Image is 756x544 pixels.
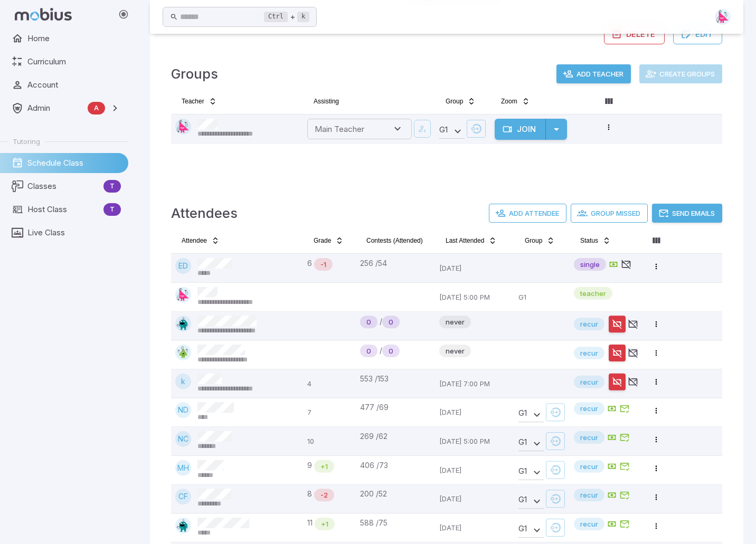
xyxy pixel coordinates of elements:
[307,431,352,451] p: 10
[366,236,423,245] span: Contests (Attended)
[648,232,665,249] button: Column visibility
[525,236,542,245] span: Group
[175,287,191,303] img: right-triangle.svg
[439,258,510,278] p: [DATE]
[27,157,121,169] span: Schedule Class
[27,33,121,44] span: Home
[175,119,191,135] img: right-triangle.svg
[27,227,121,238] span: Live Class
[518,287,565,307] p: G1
[439,93,482,110] button: Group
[439,518,510,538] p: [DATE]
[175,316,191,331] img: octagon.svg
[446,236,484,245] span: Last Attended
[182,236,207,245] span: Attendee
[600,93,617,110] button: Column visibility
[360,232,429,249] button: Contests (Attended)
[27,79,121,91] span: Account
[489,204,566,223] button: Add Attendee
[307,93,345,110] button: Assisting
[574,432,604,443] span: recur
[439,232,503,249] button: Last Attended
[103,181,121,192] span: T
[315,518,335,530] div: Math is above age level
[439,287,510,307] p: [DATE] 5:00 PM
[13,137,40,146] span: Tutoring
[175,93,223,110] button: Teacher
[360,345,431,357] div: /
[574,348,604,358] span: recur
[382,317,400,327] span: 0
[439,346,471,356] span: never
[382,346,400,356] span: 0
[360,316,431,328] div: /
[580,236,598,245] span: Status
[439,402,510,422] p: [DATE]
[175,431,191,447] div: NC
[307,402,352,422] p: 7
[307,258,312,271] span: 6
[27,204,99,215] span: Host Class
[652,204,722,223] button: Send Emails
[439,489,510,509] p: [DATE]
[175,402,191,418] div: ND
[175,518,191,533] img: octagon.svg
[518,493,544,509] div: G 1
[175,232,226,249] button: Attendee
[314,461,334,472] span: +1
[360,258,431,269] div: 256 / 54
[571,204,648,223] button: Group Missed
[574,403,604,414] span: recur
[27,180,99,192] span: Classes
[175,345,191,360] img: triangle.svg
[574,377,604,387] span: recur
[360,374,431,384] div: 553 / 153
[574,319,604,329] span: recur
[314,489,334,501] div: Math is below age level
[439,460,510,480] p: [DATE]
[175,374,191,389] div: k
[360,431,431,442] div: 269 / 62
[314,258,333,271] div: Math is below age level
[574,519,604,529] span: recur
[264,11,309,23] div: +
[360,402,431,413] div: 477 / 69
[501,97,517,106] span: Zoom
[574,288,612,299] span: teacher
[495,119,546,140] button: Join
[518,522,544,538] div: G 1
[360,489,431,499] div: 200 / 52
[360,460,431,471] div: 406 / 73
[175,489,191,504] div: CF
[182,97,204,106] span: Teacher
[439,374,510,394] p: [DATE] 7:00 PM
[314,259,333,270] span: -1
[574,490,604,500] span: recur
[439,317,471,327] span: never
[391,122,404,136] button: Open
[446,97,463,106] span: Group
[439,431,510,451] p: [DATE] 5:00 PM
[315,519,335,529] span: +1
[175,258,191,274] div: ED
[360,346,377,356] span: 0
[314,460,334,473] div: Math is above age level
[297,12,309,22] kbd: k
[314,236,331,245] span: Grade
[360,345,377,357] div: Never Played
[314,490,334,500] span: -2
[382,316,400,328] div: New Student
[715,9,731,25] img: right-triangle.svg
[175,460,191,476] div: MH
[518,435,544,451] div: G 1
[307,232,350,249] button: Grade
[264,12,288,22] kbd: Ctrl
[171,203,238,224] h4: Attendees
[307,518,313,530] span: 11
[439,123,465,139] div: G 1
[574,461,604,472] span: recur
[574,259,606,270] span: single
[673,24,722,44] button: Edit
[88,103,105,113] span: A
[307,489,312,501] span: 8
